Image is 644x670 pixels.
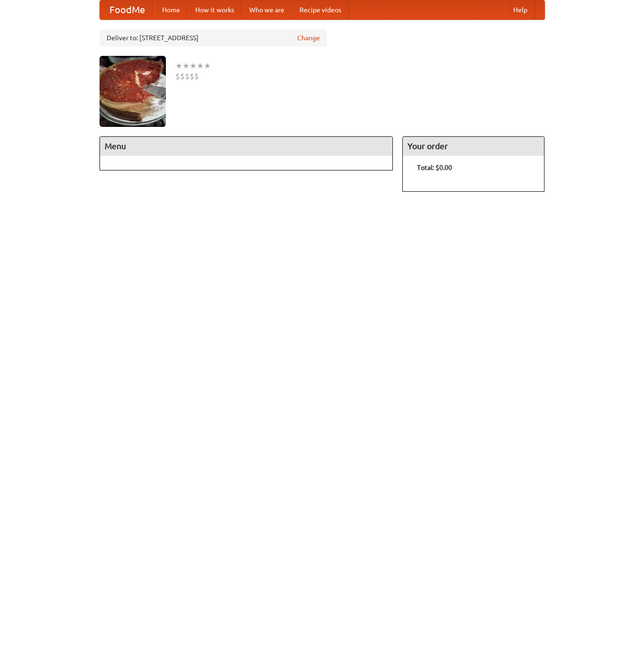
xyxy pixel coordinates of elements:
h4: Your order [403,137,544,156]
h4: Menu [100,137,393,156]
li: ★ [175,61,182,71]
li: ★ [197,61,204,71]
img: angular.jpg [100,56,166,127]
li: $ [175,71,180,81]
li: ★ [182,61,190,71]
li: $ [190,71,194,81]
li: $ [180,71,185,81]
a: Change [297,33,320,43]
div: Deliver to: [STREET_ADDRESS] [100,29,327,46]
a: Home [154,0,188,19]
li: ★ [190,61,197,71]
a: Recipe videos [292,0,349,19]
li: ★ [204,61,211,71]
a: How it works [188,0,242,19]
a: Help [506,0,535,19]
li: $ [185,71,190,81]
a: Who we are [242,0,292,19]
a: FoodMe [100,0,154,19]
b: Total: $0.00 [417,164,452,171]
li: $ [194,71,199,81]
